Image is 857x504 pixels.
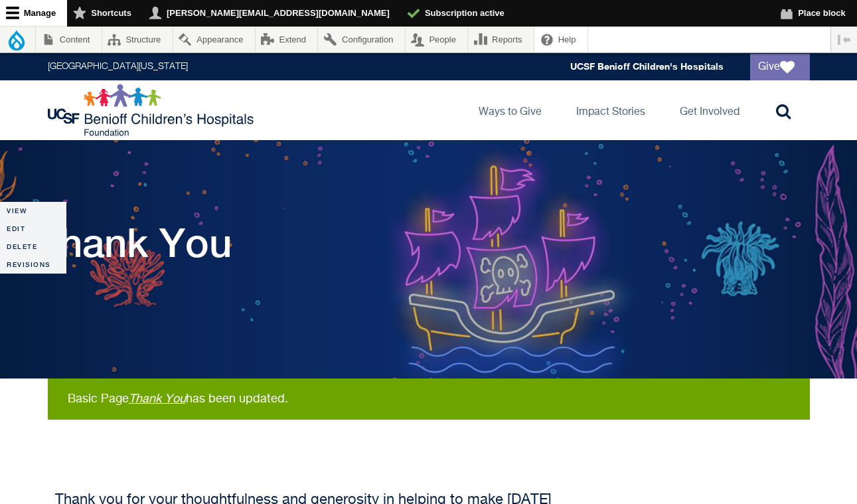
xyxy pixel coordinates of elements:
[831,27,857,52] button: Vertical orientation
[468,80,552,140] a: Ways to Give
[36,219,232,266] h1: Thank You
[36,27,102,52] a: Content
[534,27,587,52] a: Help
[468,27,534,52] a: Reports
[570,61,724,72] a: UCSF Benioff Children's Hospitals
[173,27,255,52] a: Appearance
[318,27,404,52] a: Configuration
[48,62,188,72] a: [GEOGRAPHIC_DATA][US_STATE]
[750,54,810,80] a: Give
[566,80,656,140] a: Impact Stories
[48,378,810,420] div: Status message
[102,27,173,52] a: Structure
[48,84,257,137] img: Logo for UCSF Benioff Children's Hospitals Foundation
[129,393,186,405] a: Thank You
[669,80,750,140] a: Get Involved
[406,27,468,52] a: People
[256,27,318,52] a: Extend
[68,392,790,406] div: Basic Page has been updated.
